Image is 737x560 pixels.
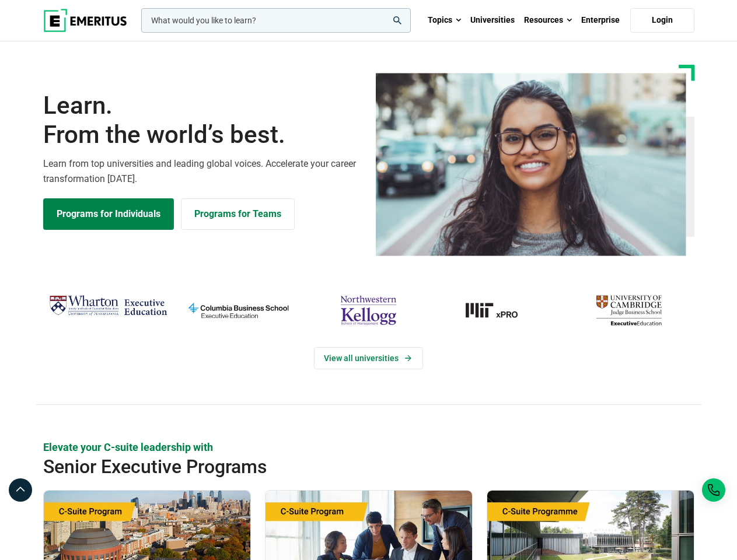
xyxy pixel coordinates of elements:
a: Explore for Business [181,198,295,230]
a: MIT-xPRO [439,291,558,330]
p: Learn from top universities and leading global voices. Accelerate your career transformation [DATE]. [43,156,362,186]
img: columbia-business-school [179,291,298,330]
img: Wharton Executive Education [49,291,167,320]
img: cambridge-judge-business-school [570,291,688,330]
input: woocommerce-product-search-field-0 [141,8,411,33]
img: MIT xPRO [439,291,558,330]
p: Elevate your C-suite leadership with [43,440,694,454]
a: Explore Programs [43,198,174,230]
h2: Senior Executive Programs [43,455,629,478]
a: Login [630,8,694,33]
a: View Universities [314,347,423,369]
h1: Learn. [43,91,362,150]
img: northwestern-kellogg [309,291,428,330]
img: Learn from the world's best [376,73,686,256]
span: From the world’s best. [43,120,362,149]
